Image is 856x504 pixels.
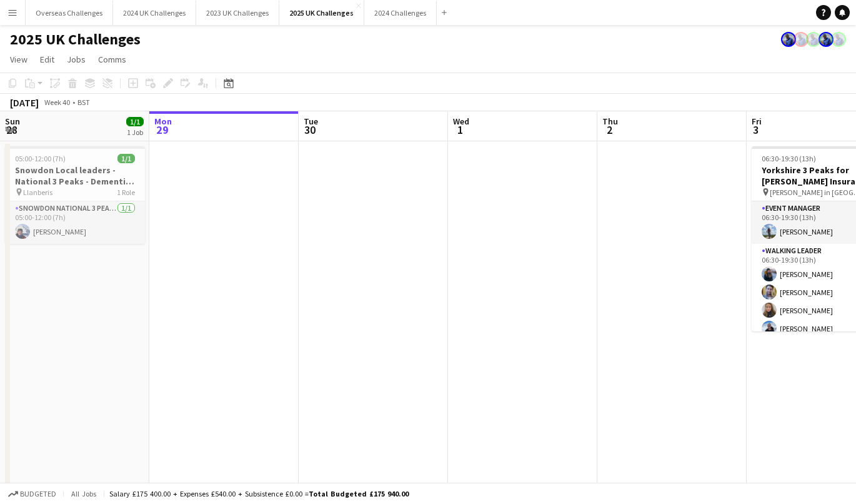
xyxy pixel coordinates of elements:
[781,32,796,47] app-user-avatar: Andy Baker
[5,116,20,127] span: Sun
[600,123,618,137] span: 2
[750,123,762,137] span: 3
[453,116,469,127] span: Wed
[93,51,131,68] a: Comms
[117,154,135,163] span: 1/1
[126,117,144,126] span: 1/1
[819,32,834,47] app-user-avatar: Andy Baker
[98,54,126,65] span: Comms
[5,51,32,68] a: View
[20,490,56,498] span: Budgeted
[35,51,59,68] a: Edit
[762,154,816,163] span: 06:30-19:30 (13h)
[806,32,821,47] app-user-avatar: Andy Baker
[196,1,279,25] button: 2023 UK Challenges
[6,487,58,501] button: Budgeted
[127,128,143,137] div: 1 Job
[69,489,99,498] span: All jobs
[5,146,145,244] app-job-card: 05:00-12:00 (7h)1/1Snowdon Local leaders - National 3 Peaks - Dementia UK Llanberis1 RoleSnowdon ...
[113,1,196,25] button: 2024 UK Challenges
[302,123,318,137] span: 30
[3,123,20,137] span: 28
[309,489,409,498] span: Total Budgeted £175 940.00
[10,96,39,109] div: [DATE]
[23,188,52,197] span: Llanberis
[794,32,809,47] app-user-avatar: Andy Baker
[77,98,90,107] div: BST
[304,116,318,127] span: Tue
[10,30,141,49] h1: 2025 UK Challenges
[279,1,364,25] button: 2025 UK Challenges
[10,54,27,65] span: View
[40,54,54,65] span: Edit
[67,54,86,65] span: Jobs
[117,188,135,197] span: 1 Role
[109,489,409,498] div: Salary £175 400.00 + Expenses £540.00 + Subsistence £0.00 =
[5,201,145,244] app-card-role: Snowdon National 3 Peaks Walking Leader1/105:00-12:00 (7h)[PERSON_NAME]
[15,154,66,163] span: 05:00-12:00 (7h)
[62,51,91,68] a: Jobs
[364,1,437,25] button: 2024 Challenges
[831,32,846,47] app-user-avatar: Andy Baker
[154,116,172,127] span: Mon
[41,98,72,107] span: Week 40
[602,116,618,127] span: Thu
[152,123,172,137] span: 29
[5,164,145,187] h3: Snowdon Local leaders - National 3 Peaks - Dementia UK
[451,123,469,137] span: 1
[752,116,762,127] span: Fri
[26,1,113,25] button: Overseas Challenges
